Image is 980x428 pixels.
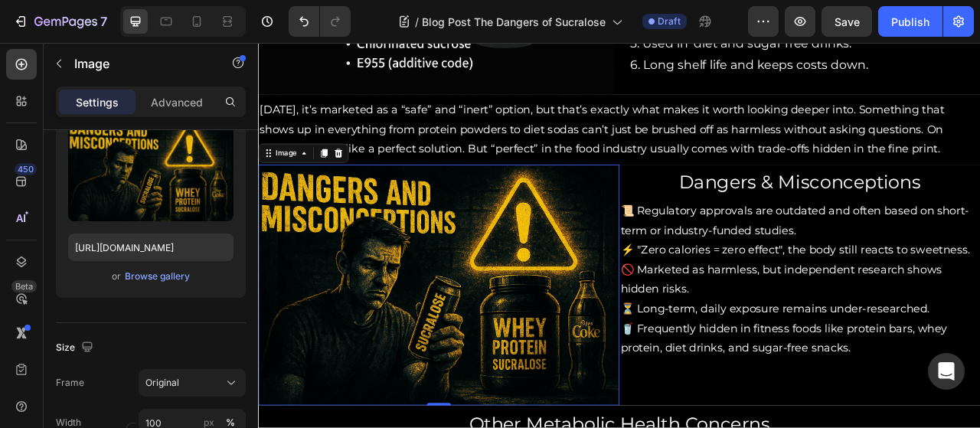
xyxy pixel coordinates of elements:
label: Frame [56,376,84,390]
div: Beta [11,280,37,292]
span: or [112,267,121,286]
p: Advanced [151,94,203,110]
span: Original [145,376,179,390]
button: Browse gallery [124,269,191,284]
p: 🥤 Frequently hidden in fitness foods like protein bars, whey protein, diet drinks, and sugar-free... [461,351,917,401]
span: Save [835,15,860,28]
input: https://example.com/image.jpg [68,234,234,261]
div: Publish [891,14,929,30]
button: Publish [878,6,942,37]
button: 7 [6,6,114,37]
div: 450 [15,163,37,175]
p: 🚫 Marketed as harmless, but independent research shows hidden risks. [461,277,917,327]
p: 📜 Regulatory approvals are outdated and often based on short-term or industry-funded studies. [461,202,917,252]
p: ⏳ Long-term, daily exposure remains under-researched. [461,326,917,351]
span: / [415,14,419,30]
div: Undo/Redo [289,6,351,37]
p: [DATE], it’s marketed as a “safe” and “inert” option, but that’s exactly what makes it worth look... [2,74,917,148]
div: Browse gallery [125,270,190,283]
p: ⚡ "Zero calories = zero effect", the body still reacts to sweetness. [461,252,917,276]
button: Original [139,369,246,397]
div: Open Intercom Messenger [928,353,965,390]
h2: Dangers & Misconceptions [465,162,913,194]
p: Image [74,54,204,73]
p: Settings [76,94,119,110]
span: Draft [658,15,681,28]
div: Size [56,338,96,358]
button: Save [822,6,872,37]
p: 6. Long shelf life and keeps costs down. [473,15,911,42]
img: preview-image [68,125,234,221]
p: 7 [100,12,107,31]
span: Blog Post The Dangers of Sucralose [422,14,606,30]
iframe: Design area [258,43,980,428]
div: Image [19,134,52,148]
div: Rich Text Editor. Editing area: main [459,201,919,402]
